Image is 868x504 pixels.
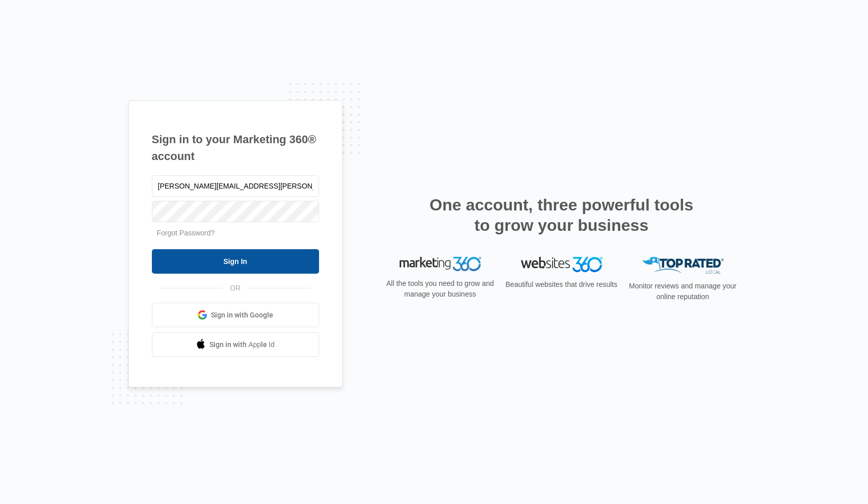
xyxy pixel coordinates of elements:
[400,257,481,271] img: Marketing 360
[152,131,319,165] h1: Sign in to your Marketing 360® account
[626,281,740,302] p: Monitor reviews and manage your online reputation
[642,257,724,274] img: Top Rated Local
[211,310,273,321] span: Sign in with Google
[521,257,602,272] img: Websites 360
[152,249,319,274] input: Sign In
[152,332,319,357] a: Sign in with Apple Id
[223,283,248,294] span: OR
[157,229,215,237] a: Forgot Password?
[383,278,497,300] p: All the tools you need to grow and manage your business
[505,279,619,290] p: Beautiful websites that drive results
[152,303,319,327] a: Sign in with Google
[209,339,275,350] span: Sign in with Apple Id
[152,175,319,197] input: Email
[427,195,697,235] h2: One account, three powerful tools to grow your business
